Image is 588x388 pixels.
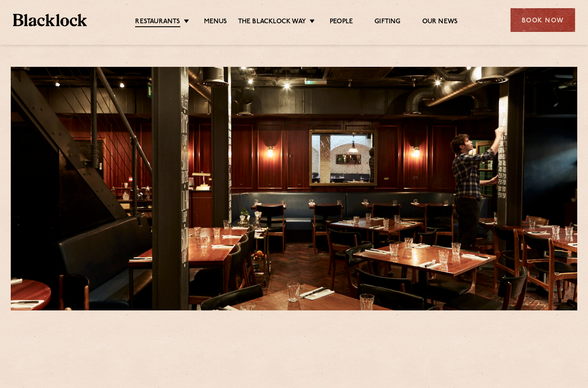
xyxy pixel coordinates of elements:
[330,18,353,26] a: People
[135,18,180,27] a: Restaurants
[204,18,227,26] a: Menus
[511,8,575,32] div: Book Now
[13,14,87,26] img: BL_Textured_Logo-footer-cropped.svg
[422,18,458,26] a: Our News
[374,18,400,26] a: Gifting
[238,18,306,26] a: The Blacklock Way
